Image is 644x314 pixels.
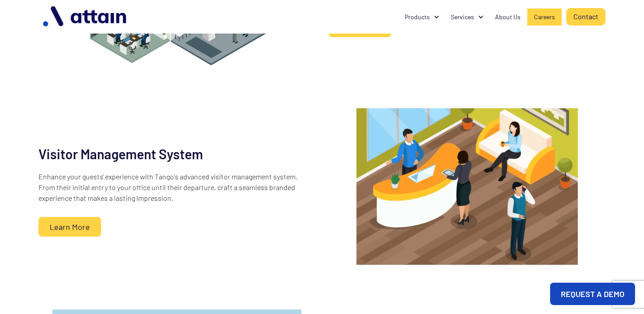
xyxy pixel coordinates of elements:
a: About Us [488,8,527,25]
p: Enhance your guests' experience with Tango's advanced visitor management system. From their initi... [38,171,315,204]
a: REQUEST A DEMO [550,283,635,305]
div: Services [444,8,488,25]
a: Learn More [38,217,101,237]
div: Products [405,13,430,21]
img: logo [38,3,132,31]
div: About Us [495,13,521,21]
div: Products [398,8,444,25]
h2: Visitor Management System [38,145,203,162]
div: Services [451,13,474,21]
a: Careers [527,8,562,25]
a: Contact [566,8,606,25]
div: Careers [534,13,555,21]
